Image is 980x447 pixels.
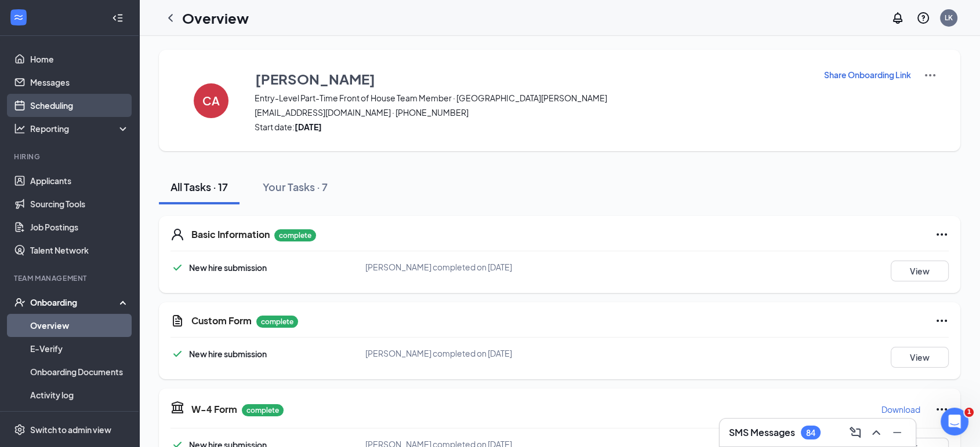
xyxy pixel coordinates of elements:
[170,228,184,241] svg: User
[846,423,865,442] button: ComposeMessage
[888,423,906,442] button: Minimize
[848,426,862,439] svg: ComposeMessage
[164,11,177,25] svg: ChevronLeft
[274,229,316,241] p: complete
[295,122,322,132] strong: [DATE]
[30,406,129,430] a: Team
[824,69,911,80] p: Share Onboarding Link
[170,179,228,194] div: All Tasks · 17
[891,347,949,368] button: View
[13,12,24,23] svg: WorkstreamLogo
[182,8,249,28] h1: Overview
[14,424,26,435] svg: Settings
[30,94,129,117] a: Scheduling
[170,261,184,274] svg: Checkmark
[256,316,298,328] p: complete
[170,400,184,414] svg: TaxGovernmentIcon
[30,424,111,435] div: Switch to admin view
[202,97,220,105] h4: CA
[30,383,129,406] a: Activity log
[170,314,184,328] svg: CustomFormIcon
[823,68,912,81] button: Share Onboarding Link
[916,11,930,25] svg: QuestionInfo
[964,408,974,417] span: 1
[30,337,129,360] a: E-Verify
[14,152,127,162] div: Hiring
[867,423,885,442] button: ChevronUp
[365,262,512,272] span: [PERSON_NAME] completed on [DATE]
[30,360,129,383] a: Onboarding Documents
[869,426,883,439] svg: ChevronUp
[30,314,129,337] a: Overview
[14,123,26,134] svg: Analysis
[189,262,267,273] span: New hire submission
[891,11,905,25] svg: Notifications
[30,47,129,71] a: Home
[191,228,270,241] h5: Basic Information
[30,239,129,262] a: Talent Network
[182,68,240,133] button: CA
[255,68,809,89] button: [PERSON_NAME]
[30,123,130,134] div: Reporting
[14,296,26,308] svg: UserCheck
[881,404,920,415] p: Download
[945,13,953,23] div: LK
[890,426,904,439] svg: Minimize
[255,69,375,89] h3: [PERSON_NAME]
[935,314,949,328] svg: Ellipses
[14,273,127,283] div: Team Management
[806,428,815,438] div: 84
[30,215,129,239] a: Job Postings
[30,169,129,192] a: Applicants
[891,261,949,281] button: View
[263,179,328,194] div: Your Tasks · 7
[30,296,119,308] div: Onboarding
[941,408,968,435] iframe: Intercom live chat
[191,403,237,416] h5: W-4 Form
[170,347,184,361] svg: Checkmark
[255,107,809,118] span: [EMAIL_ADDRESS][DOMAIN_NAME] · [PHONE_NUMBER]
[729,426,795,439] h3: SMS Messages
[923,68,937,82] img: More Actions
[935,228,949,241] svg: Ellipses
[191,314,252,327] h5: Custom Form
[365,348,512,358] span: [PERSON_NAME] completed on [DATE]
[242,404,284,416] p: complete
[189,349,267,359] span: New hire submission
[30,71,129,94] a: Messages
[112,12,124,24] svg: Collapse
[255,92,809,104] span: Entry-Level Part-Time Front of House Team Member · [GEOGRAPHIC_DATA][PERSON_NAME]
[935,402,949,416] svg: Ellipses
[881,400,921,419] button: Download
[30,192,129,215] a: Sourcing Tools
[255,121,809,133] span: Start date:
